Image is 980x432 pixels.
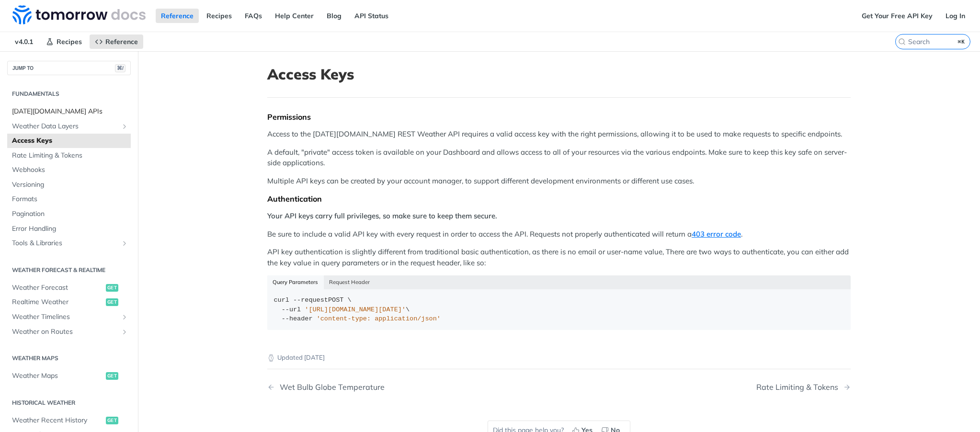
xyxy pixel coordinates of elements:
[121,123,128,130] button: Show subpages for Weather Data Layers
[121,239,128,247] button: Show subpages for Tools & Libraries
[7,207,131,221] a: Pagination
[756,383,851,392] a: Next Page: Rate Limiting & Tokens
[267,229,851,240] p: Be sure to include a valid API key with every request in order to access the API. Requests not pr...
[239,9,267,23] a: FAQs
[12,194,128,204] span: Formats
[57,37,82,46] span: Recipes
[12,122,118,131] span: Weather Data Layers
[7,295,131,309] a: Realtime Weatherget
[12,312,118,322] span: Weather Timelines
[7,163,131,177] a: Webhooks
[12,180,128,190] span: Versioning
[12,136,128,146] span: Access Keys
[12,151,128,160] span: Rate Limiting & Tokens
[293,296,328,304] span: --request
[321,9,347,23] a: Blog
[7,266,131,274] h2: Weather Forecast & realtime
[121,328,128,336] button: Show subpages for Weather on Routes
[12,107,128,116] span: [DATE][DOMAIN_NAME] APIs
[349,9,394,23] a: API Status
[898,38,906,45] svg: Search
[274,296,289,304] span: curl
[267,247,851,268] p: API key authentication is slightly different from traditional basic authentication, as there is n...
[7,192,131,206] a: Formats
[105,37,138,46] span: Reference
[7,222,131,236] a: Error Handling
[7,61,131,75] button: JUMP TO⌘/
[317,315,441,322] span: 'content-type: application/json'
[12,371,103,381] span: Weather Maps
[305,306,406,313] span: '[URL][DOMAIN_NAME][DATE]'
[282,315,313,322] span: --header
[7,148,131,163] a: Rate Limiting & Tokens
[12,209,128,219] span: Pagination
[324,275,376,289] button: Request Header
[267,112,851,122] div: Permissions
[106,298,118,306] span: get
[106,417,118,424] span: get
[7,236,131,250] a: Tools & LibrariesShow subpages for Tools & Libraries
[106,284,118,292] span: get
[7,310,131,324] a: Weather TimelinesShow subpages for Weather Timelines
[12,297,103,307] span: Realtime Weather
[12,327,118,337] span: Weather on Routes
[756,383,843,392] div: Rate Limiting & Tokens
[856,9,938,23] a: Get Your Free API Key
[12,224,128,234] span: Error Handling
[12,283,103,293] span: Weather Forecast
[7,90,131,98] h2: Fundamentals
[267,129,851,140] p: Access to the [DATE][DOMAIN_NAME] REST Weather API requires a valid access key with the right per...
[156,9,199,23] a: Reference
[7,354,131,363] h2: Weather Maps
[12,239,118,248] span: Tools & Libraries
[267,383,517,392] a: Previous Page: Wet Bulb Globe Temperature
[282,306,301,313] span: --url
[274,296,844,324] div: POST \ \
[7,281,131,295] a: Weather Forecastget
[12,5,146,24] img: Tomorrow.io Weather API Docs
[7,134,131,148] a: Access Keys
[115,64,125,72] span: ⌘/
[692,229,741,239] a: 403 error code
[201,9,237,23] a: Recipes
[7,119,131,134] a: Weather Data LayersShow subpages for Weather Data Layers
[7,413,131,428] a: Weather Recent Historyget
[121,313,128,321] button: Show subpages for Weather Timelines
[267,373,851,401] nav: Pagination Controls
[7,104,131,119] a: [DATE][DOMAIN_NAME] APIs
[7,398,131,407] h2: Historical Weather
[90,34,143,49] a: Reference
[267,353,851,363] p: Updated [DATE]
[267,147,851,169] p: A default, "private" access token is available on your Dashboard and allows access to all of your...
[106,372,118,380] span: get
[12,165,128,175] span: Webhooks
[7,178,131,192] a: Versioning
[41,34,87,49] a: Recipes
[270,9,319,23] a: Help Center
[267,66,851,83] h1: Access Keys
[267,176,851,187] p: Multiple API keys can be created by your account manager, to support different development enviro...
[956,37,968,46] kbd: ⌘K
[7,369,131,383] a: Weather Mapsget
[12,416,103,425] span: Weather Recent History
[7,325,131,339] a: Weather on RoutesShow subpages for Weather on Routes
[267,194,851,204] div: Authentication
[10,34,38,49] span: v4.0.1
[275,383,385,392] div: Wet Bulb Globe Temperature
[267,211,497,220] strong: Your API keys carry full privileges, so make sure to keep them secure.
[940,9,970,23] a: Log In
